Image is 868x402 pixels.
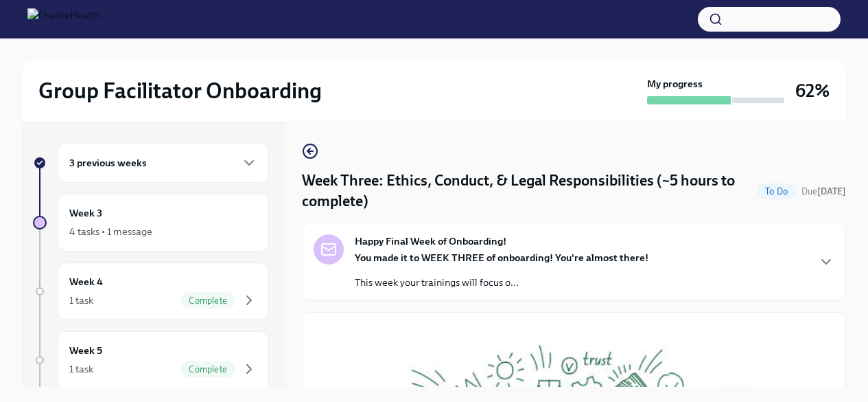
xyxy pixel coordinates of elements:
h6: 3 previous weeks [69,155,147,170]
h6: Week 4 [69,274,103,289]
h2: Group Facilitator Onboarding [38,77,322,104]
p: This week your trainings will focus o... [355,276,648,289]
h3: 62% [795,78,830,103]
div: 1 task [69,362,93,376]
div: 3 previous weeks [58,143,269,183]
h6: Week 3 [69,205,102,221]
div: 1 task [69,293,93,307]
strong: [DATE] [817,186,846,197]
a: Week 41 taskComplete [33,263,269,320]
strong: Happy Final Week of Onboarding! [355,234,506,248]
div: 4 tasks • 1 message [69,225,152,238]
strong: My progress [647,77,703,91]
a: Week 34 tasks • 1 message [33,194,269,252]
span: To Do [757,186,796,197]
h4: Week Three: Ethics, Conduct, & Legal Responsibilities (~5 hours to complete) [302,170,751,212]
span: August 18th, 2025 10:00 [801,185,846,198]
h6: Week 5 [69,343,102,358]
img: CharlieHealth [27,8,100,30]
span: Complete [180,364,235,375]
a: Week 51 taskComplete [33,331,269,389]
span: Due [801,186,846,197]
strong: You made it to WEEK THREE of onboarding! You're almost there! [355,252,648,264]
span: Complete [180,295,235,306]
